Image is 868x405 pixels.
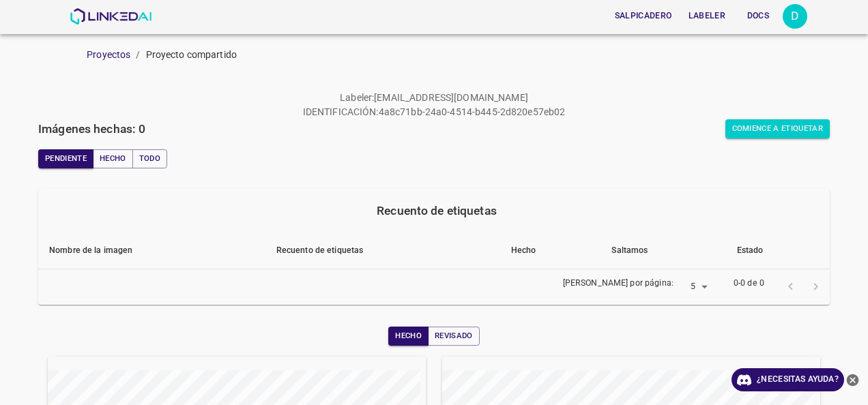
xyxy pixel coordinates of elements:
[379,105,566,119] p: 4a8c71bb-24a0-4514-b445-2d820e57eb02
[265,232,500,269] th: Recuento de etiquetas
[607,2,680,30] a: Salpicadero
[683,5,731,27] button: Labeler
[49,201,824,220] div: Recuento de etiquetas
[736,5,780,27] button: Docs
[757,372,839,387] font: ¿Necesitas ayuda?
[340,91,374,105] p: Labeler :
[374,91,528,105] p: [EMAIL_ADDRESS][DOMAIN_NAME]
[38,149,93,168] button: Pendiente
[100,152,126,166] font: Hecho
[680,2,734,30] a: Labeler
[601,232,725,269] th: Saltamos
[725,119,830,138] button: Comience a etiquetar
[732,368,844,391] a: ¿Necesitas ayuda?
[428,327,480,346] button: Revisado
[726,232,830,269] th: Estado
[87,49,130,60] a: Proyectos
[38,232,265,269] th: Nombre de la imagen
[388,327,429,346] button: Hecho
[136,48,140,62] li: /
[87,48,868,62] nav: pan rallado
[70,8,152,25] img: Linked AI
[783,4,807,29] div: D
[93,149,133,168] button: Hecho
[679,278,712,297] div: 5
[609,5,678,27] button: Salpicadero
[303,105,379,119] p: IDENTIFICACIÓN:
[783,4,807,29] button: Abrir configuración
[500,232,601,269] th: Hecho
[844,368,861,391] button: Cerrar Ayuda
[146,48,237,62] p: Proyecto compartido
[38,119,145,138] h6: Imágenes hechas: 0
[132,149,167,168] button: Todo
[734,277,764,290] p: 0-0 de 0
[563,277,674,290] p: [PERSON_NAME] por página:
[734,2,783,30] a: Docs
